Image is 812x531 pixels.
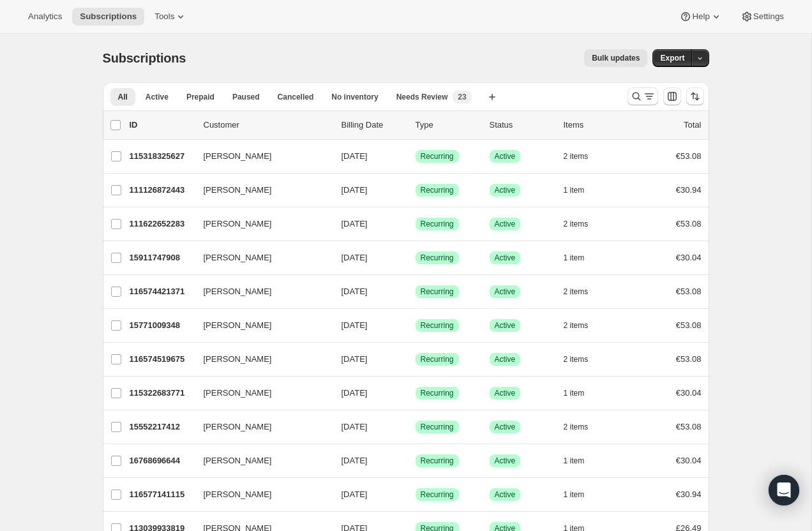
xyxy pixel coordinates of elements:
p: 15771009348 [130,319,193,332]
p: Status [490,119,553,131]
span: [PERSON_NAME] [204,150,272,163]
span: [DATE] [342,354,368,364]
button: 2 items [564,215,603,233]
span: [DATE] [342,151,368,161]
span: Recurring [421,354,454,364]
span: [PERSON_NAME] [204,184,272,197]
p: Total [684,119,701,131]
button: 1 item [564,384,599,402]
button: [PERSON_NAME] [196,315,324,336]
div: 111126872443[PERSON_NAME][DATE]SuccessRecurringSuccessActive1 item€30.94 [130,181,702,199]
button: Customize table column order and visibility [663,87,681,105]
span: Recurring [421,320,454,331]
span: Tools [154,11,174,22]
div: 111622652283[PERSON_NAME][DATE]SuccessRecurringSuccessActive2 items€53.08 [130,215,702,233]
span: [DATE] [342,456,368,465]
div: 15911747908[PERSON_NAME][DATE]SuccessRecurringSuccessActive1 item€30.04 [130,249,702,267]
p: 16768696644 [130,454,193,467]
button: [PERSON_NAME] [196,248,324,268]
button: Help [672,8,730,26]
button: Bulk updates [584,49,647,67]
span: Recurring [421,422,454,432]
span: €30.94 [676,185,702,195]
span: Recurring [421,490,454,500]
span: 1 item [564,490,585,500]
span: Recurring [421,456,454,466]
span: 1 item [564,388,585,398]
span: €53.08 [676,354,702,364]
span: Recurring [421,253,454,263]
p: 15911747908 [130,251,193,264]
span: €30.04 [676,388,702,398]
span: Active [495,490,516,500]
span: [PERSON_NAME] [204,488,272,501]
div: Items [564,119,628,131]
span: 2 items [564,354,589,364]
span: Paused [232,92,260,102]
button: Sort the results [686,87,704,105]
p: ID [130,119,193,131]
button: [PERSON_NAME] [196,484,324,505]
span: Active [495,185,516,195]
span: 2 items [564,320,589,331]
button: [PERSON_NAME] [196,281,324,302]
button: 2 items [564,147,603,165]
span: 2 items [564,219,589,229]
div: Type [416,119,479,131]
button: Search and filter results [628,87,658,105]
span: Prepaid [186,92,214,102]
p: 115318325627 [130,150,193,163]
span: Needs Review [396,92,448,102]
span: 2 items [564,287,589,297]
span: [DATE] [342,490,368,499]
p: 116574519675 [130,353,193,366]
span: Recurring [421,219,454,229]
span: Active [495,456,516,466]
span: [PERSON_NAME] [204,319,272,332]
button: Tools [147,8,195,26]
span: [PERSON_NAME] [204,218,272,230]
span: Recurring [421,388,454,398]
span: Active [495,151,516,161]
span: [DATE] [342,219,368,228]
span: Active [495,253,516,263]
div: 15771009348[PERSON_NAME][DATE]SuccessRecurringSuccessActive2 items€53.08 [130,317,702,334]
span: [DATE] [342,287,368,296]
span: Help [692,11,709,22]
button: Settings [733,8,792,26]
button: Subscriptions [72,8,144,26]
span: Cancelled [278,92,314,102]
span: All [118,92,128,102]
span: [PERSON_NAME] [204,251,272,264]
span: Active [495,219,516,229]
span: €53.08 [676,219,702,228]
span: €30.04 [676,456,702,465]
div: 116577141115[PERSON_NAME][DATE]SuccessRecurringSuccessActive1 item€30.94 [130,486,702,504]
span: 1 item [564,456,585,466]
span: Active [495,354,516,364]
span: [DATE] [342,253,368,262]
button: 2 items [564,350,603,368]
button: [PERSON_NAME] [196,180,324,200]
button: 1 item [564,486,599,504]
div: 115318325627[PERSON_NAME][DATE]SuccessRecurringSuccessActive2 items€53.08 [130,147,702,165]
div: Open Intercom Messenger [769,475,799,505]
span: Active [495,287,516,297]
button: [PERSON_NAME] [196,214,324,234]
span: Settings [753,11,784,22]
span: €53.08 [676,151,702,161]
p: Customer [204,119,331,131]
button: 1 item [564,249,599,267]
span: €53.08 [676,422,702,431]
span: [DATE] [342,422,368,431]
p: 111622652283 [130,218,193,230]
button: [PERSON_NAME] [196,349,324,370]
span: Bulk updates [592,53,640,63]
span: Subscriptions [103,51,186,65]
p: 116574421371 [130,285,193,298]
span: 1 item [564,185,585,195]
button: [PERSON_NAME] [196,451,324,471]
span: [PERSON_NAME] [204,285,272,298]
span: [DATE] [342,388,368,398]
p: Billing Date [342,119,405,131]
